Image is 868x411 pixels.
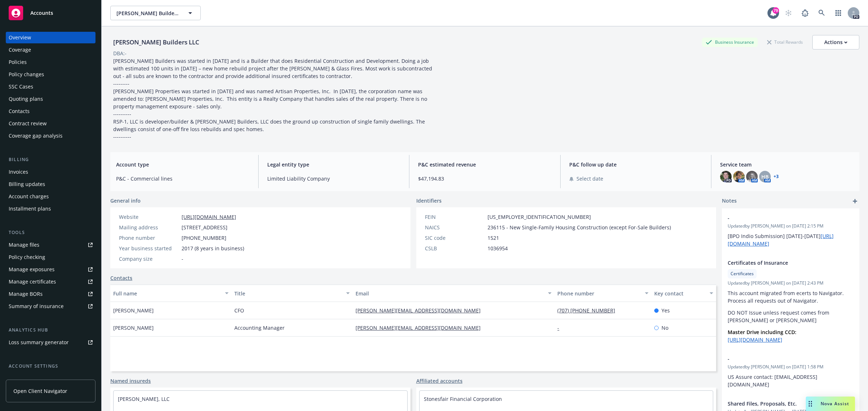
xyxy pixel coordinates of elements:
[416,377,463,385] a: Affiliated accounts
[569,161,703,168] span: P&C follow up date
[728,400,835,407] span: Shared Files, Proposals, Etc.
[116,161,250,168] span: Account type
[234,290,342,297] div: Title
[728,223,854,229] span: Updated by [PERSON_NAME] on [DATE] 2:15 PM
[234,307,244,314] span: CFO
[6,56,95,68] a: Policies
[831,6,846,20] a: Switch app
[722,253,859,349] div: Certificates of InsuranceCertificatesUpdatedby [PERSON_NAME] on [DATE] 2:43 PMThis account migrat...
[110,197,141,204] span: General info
[6,203,95,215] a: Installment plans
[576,175,603,182] span: Select date
[6,251,95,263] a: Policy checking
[728,336,782,343] a: [URL][DOMAIN_NAME]
[702,38,758,47] div: Business Insurance
[182,234,226,242] span: [PHONE_NUMBER]
[6,44,95,56] a: Coverage
[9,130,63,142] div: Coverage gap analysis
[728,364,854,370] span: Updated by [PERSON_NAME] on [DATE] 1:58 PM
[116,175,250,182] span: P&C - Commercial lines
[488,245,508,252] span: 1036954
[9,264,55,275] div: Manage exposures
[6,229,95,236] div: Tools
[110,6,201,20] button: [PERSON_NAME] Builders LLC
[9,166,28,178] div: Invoices
[119,245,179,252] div: Year business started
[557,324,565,331] a: -
[6,276,95,287] a: Manage certificates
[30,10,53,16] span: Accounts
[113,324,154,332] span: [PERSON_NAME]
[774,174,779,179] a: +3
[182,255,183,263] span: -
[6,337,95,348] a: Loss summary generator
[812,35,859,49] button: Actions
[182,245,244,252] span: 2017 (8 years in business)
[182,213,236,220] a: [URL][DOMAIN_NAME]
[781,6,796,20] a: Start snowing
[9,178,45,190] div: Billing updates
[722,197,737,205] span: Notes
[728,214,835,222] span: -
[9,56,27,68] div: Policies
[416,197,442,204] span: Identifiers
[821,401,849,407] span: Nova Assist
[6,373,95,384] a: Service team
[234,324,285,332] span: Accounting Manager
[728,232,854,247] p: [BPO Indio Submission] [DATE]-[DATE]
[6,130,95,142] a: Coverage gap analysis
[119,224,179,231] div: Mailing address
[113,49,127,57] div: DBA: -
[267,175,401,182] span: Limited Liability Company
[6,191,95,202] a: Account charges
[798,6,812,20] a: Report a Bug
[728,280,854,286] span: Updated by [PERSON_NAME] on [DATE] 2:43 PM
[6,178,95,190] a: Billing updates
[6,326,95,334] div: Analytics hub
[425,245,485,252] div: CSLB
[824,35,847,49] div: Actions
[6,239,95,251] a: Manage files
[356,324,486,331] a: [PERSON_NAME][EMAIL_ADDRESS][DOMAIN_NAME]
[9,32,31,43] div: Overview
[9,191,49,202] div: Account charges
[728,329,796,336] strong: Master Drive including CCD:
[113,57,434,140] span: [PERSON_NAME] Builders was started in [DATE] and is a Builder that does Residential Construction ...
[806,397,815,411] div: Drag to move
[851,197,859,205] a: add
[9,93,43,105] div: Quoting plans
[9,118,47,129] div: Contract review
[488,234,499,242] span: 1521
[9,337,69,348] div: Loss summary generator
[720,161,854,168] span: Service team
[763,38,807,47] div: Total Rewards
[722,208,859,253] div: -Updatedby [PERSON_NAME] on [DATE] 2:15 PM[BPO Indio Submission] [DATE]-[DATE][URL][DOMAIN_NAME]
[9,69,44,80] div: Policy changes
[9,81,33,92] div: SSC Cases
[353,285,554,302] button: Email
[6,264,95,275] a: Manage exposures
[661,324,668,332] span: No
[728,373,817,388] span: US Assure contact: [EMAIL_ADDRESS][DOMAIN_NAME]
[119,213,179,221] div: Website
[728,355,835,363] span: -
[119,234,179,242] div: Phone number
[806,397,855,411] button: Nova Assist
[9,203,51,215] div: Installment plans
[119,255,179,263] div: Company size
[651,285,716,302] button: Key contact
[116,9,179,17] span: [PERSON_NAME] Builders LLC
[557,307,621,314] a: (707) [PHONE_NUMBER]
[182,224,227,231] span: [STREET_ADDRESS]
[654,290,705,297] div: Key contact
[356,307,486,314] a: [PERSON_NAME][EMAIL_ADDRESS][DOMAIN_NAME]
[6,300,95,312] a: Summary of insurance
[9,251,45,263] div: Policy checking
[6,156,95,163] div: Billing
[6,118,95,129] a: Contract review
[13,387,67,395] span: Open Client Navigator
[6,3,95,23] a: Accounts
[773,7,779,14] div: 79
[110,285,231,302] button: Full name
